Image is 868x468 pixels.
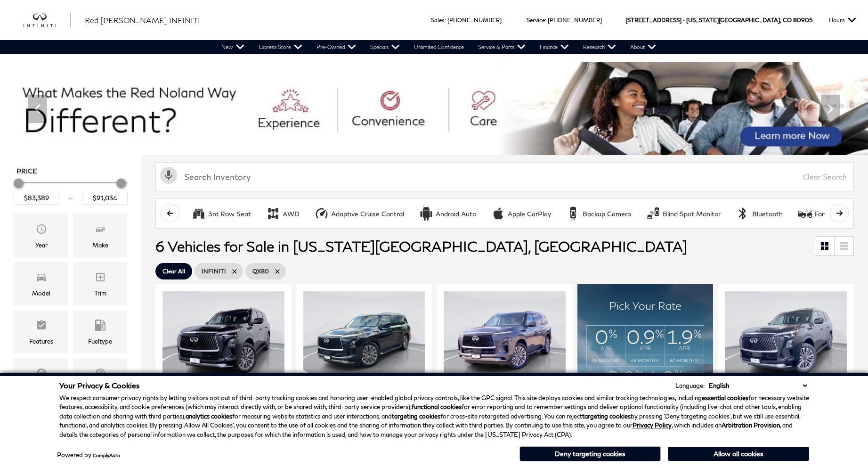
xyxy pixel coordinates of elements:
[202,265,226,277] span: INFINITI
[59,381,140,390] span: Your Privacy & Cookies
[486,204,556,223] button: Apple CarPlayApple CarPlay
[95,269,106,288] span: Trim
[82,192,128,204] input: Maximum
[392,412,440,420] strong: targeting cookies
[214,40,663,54] nav: Main Navigation
[491,206,505,221] div: Apple CarPlay
[192,206,206,221] div: 3rd Row Seat
[303,291,425,383] img: 2025 INFINITI QX80 LUXE 4WD
[736,206,750,221] div: Bluetooth
[436,138,446,147] span: Go to slide 5
[548,16,602,24] a: [PHONE_NUMBER]
[566,206,580,221] div: Backup Camera
[36,317,47,336] span: Features
[436,210,476,218] div: Android Auto
[582,412,631,420] strong: targeting cookies
[73,358,127,402] div: MileageMileage
[214,40,251,54] a: New
[14,179,23,188] div: Minimum Price
[186,412,232,420] strong: analytics cookies
[633,421,672,429] a: Privacy Policy
[722,421,780,429] strong: Arbitration Provision
[545,16,546,24] span: :
[14,358,68,402] div: TransmissionTransmission
[95,365,106,384] span: Mileage
[397,138,406,147] span: Go to slide 2
[798,206,812,221] div: Forward Collision Warning
[646,206,660,221] div: Blind Spot Monitor
[162,265,185,277] span: Clear All
[73,310,127,353] div: FueltypeFueltype
[116,179,126,188] div: Maximum Price
[309,204,409,223] button: Adaptive Cruise ControlAdaptive Cruise Control
[14,262,68,305] div: ModelModel
[476,138,485,147] span: Go to slide 8
[725,291,847,383] img: 2025 INFINITI QX80 LUXE 4WD
[668,447,809,461] button: Allow all cookies
[752,210,783,218] div: Bluetooth
[625,16,812,24] a: [STREET_ADDRESS] • [US_STATE][GEOGRAPHIC_DATA], CO 80905
[95,317,106,336] span: Fueltype
[36,269,47,288] span: Model
[309,40,363,54] a: Pre-Owned
[383,138,393,147] span: Go to slide 1
[419,206,433,221] div: Android Auto
[407,40,471,54] a: Unlimited Confidence
[88,336,112,346] div: Fueltype
[28,95,47,123] div: Previous
[85,16,200,25] span: Red [PERSON_NAME] INFINITI
[85,15,200,26] a: Red [PERSON_NAME] INFINITI
[730,204,788,223] button: BluetoothBluetooth
[445,16,446,24] span: :
[641,204,726,223] button: Blind Spot MonitorBlind Spot Monitor
[471,40,533,54] a: Service & Parts
[623,40,663,54] a: About
[162,291,284,383] img: 2025 INFINITI QX80 LUXE 4WD
[155,238,687,255] span: 6 Vehicles for Sale in [US_STATE][GEOGRAPHIC_DATA], [GEOGRAPHIC_DATA]
[95,221,106,240] span: Make
[36,365,47,384] span: Transmission
[36,221,47,240] span: Year
[283,210,300,218] div: AWD
[155,162,854,191] input: Search Inventory
[16,167,125,175] h5: Price
[35,240,48,250] div: Year
[576,40,623,54] a: Research
[423,138,432,147] span: Go to slide 4
[431,16,445,24] span: Sales
[706,381,809,390] select: Language Select
[14,310,68,353] div: FeaturesFeatures
[508,210,551,218] div: Apple CarPlay
[414,204,481,223] button: Android AutoAndroid Auto
[821,95,840,123] div: Next
[410,138,419,147] span: Go to slide 3
[702,394,748,402] strong: essential cookies
[24,13,71,28] img: INFINITI
[251,40,309,54] a: Express Store
[187,204,256,223] button: 3rd Row Seat3rd Row Seat
[57,452,120,458] div: Powered by
[583,210,631,218] div: Backup Camera
[412,403,462,411] strong: functional cookies
[161,204,179,222] button: scroll left
[675,383,705,389] div: Language:
[14,192,59,204] input: Minimum
[252,265,269,277] span: QX80
[315,206,329,221] div: Adaptive Cruise Control
[94,288,106,298] div: Trim
[444,291,566,383] img: 2025 INFINITI QX80 LUXE 4WD
[14,175,128,204] div: Price
[29,336,53,346] div: Features
[449,138,459,147] span: Go to slide 6
[663,210,721,218] div: Blind Spot Monitor
[331,210,404,218] div: Adaptive Cruise Control
[160,167,177,184] svg: Click to toggle on voice search
[533,40,576,54] a: Finance
[92,240,108,250] div: Make
[830,204,849,222] button: scroll right
[14,214,68,257] div: YearYear
[261,204,305,223] button: AWDAWD
[73,214,127,257] div: MakeMake
[24,13,71,28] a: infiniti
